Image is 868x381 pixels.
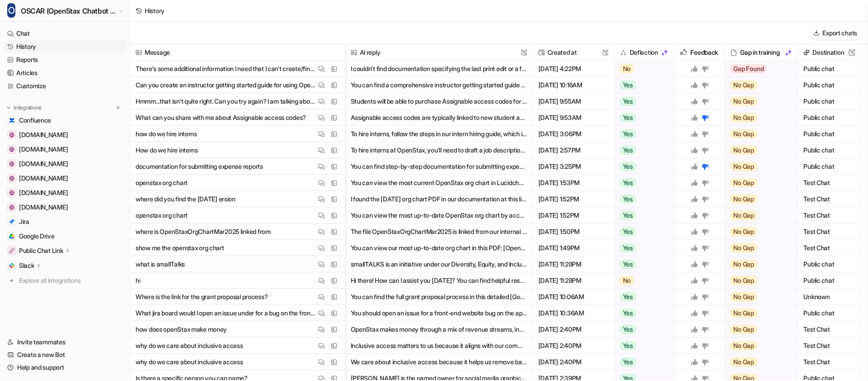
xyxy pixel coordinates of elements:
[136,110,306,126] p: What can you share with me about Assignable access codes?
[537,77,610,93] span: [DATE] 10:16AM
[9,190,14,195] img: status.openstax.org
[136,354,243,370] p: why do we care about inclusive access
[19,145,68,154] span: [DOMAIN_NAME]
[19,273,123,288] span: Explore all integrations
[351,77,527,93] button: You can find a comprehensive instructor getting started guide for using OpenStax Assignable in Bl...
[9,147,14,152] img: www.opengui.de
[115,105,121,111] img: menu_add.svg
[811,26,861,39] button: Export chats
[351,191,527,207] button: I found the [DATE] org chart PDF in our documentation at this link: [URL]
[136,77,316,93] p: Can you create an instructor getting started guide for using OpenStax Assignable in Blackboard ul...
[4,361,126,374] a: Help and support
[690,44,718,61] h2: Feedback
[614,77,670,93] button: Yes
[9,118,14,123] img: Confluence
[802,110,857,126] span: Public chat
[614,191,670,207] button: Yes
[4,67,126,79] a: Articles
[725,77,792,93] button: No Gap
[730,162,757,171] span: No Gap
[14,104,42,111] p: Integrations
[802,61,857,77] span: Public chat
[351,224,527,240] button: The file OpenStaxOrgChartMar2025 is linked from our internal dashboard at this location: [URL]
[802,256,857,272] span: Public chat
[9,263,14,268] img: Slack
[730,113,757,122] span: No Gap
[4,230,126,243] a: Google DriveGoogle Drive
[19,130,68,139] span: [DOMAIN_NAME]
[351,142,527,158] button: To hire interns at OpenStax, you’ll need to draft a job description, get approval from your super...
[4,129,126,141] a: lucid.app[DOMAIN_NAME]
[351,256,527,272] button: smallTALKS is an initiative under our Diversity, Equity, and Inclusion efforts, offering recordin...
[351,207,527,224] button: You can view the most up-to-date OpenStax org chart by accessing our Lucidchart diagram at this l...
[620,357,636,367] span: Yes
[136,93,316,110] p: Hmmm...that isn't quite right. Can you try again? I am talking about student's purchasing Assigna...
[351,240,527,256] button: You can view our most up-to-date org chart in this PDF: [OpenStaxOrgChartMar2025.pdf]([URL]
[614,321,670,338] button: Yes
[145,6,165,15] div: History
[802,207,857,224] span: Test Chat
[4,201,126,214] a: openstax.org[DOMAIN_NAME]
[614,61,670,77] button: No
[9,248,14,253] img: Public Chat Link
[620,129,636,138] span: Yes
[537,175,610,191] span: [DATE] 1:53PM
[19,116,51,125] span: Confluence
[19,159,68,168] span: [DOMAIN_NAME]
[537,44,610,61] span: Created at
[4,80,126,92] a: Customize
[614,305,670,321] button: Yes
[537,321,610,338] span: [DATE] 2:40PM
[4,274,126,287] a: Explore all integrations
[136,158,263,175] p: documentation for submitting expense reports
[802,158,857,175] span: Public chat
[351,354,527,370] button: We care about inclusive access because it helps us remove barriers to learning, ensuring all stud...
[4,53,126,66] a: Reports
[4,103,44,112] button: Integrations
[802,142,857,158] span: Public chat
[4,186,126,199] a: status.openstax.org[DOMAIN_NAME]
[351,110,527,126] button: Assignable access codes are typically linked to new student accounts that have no prior associati...
[620,211,636,220] span: Yes
[802,126,857,142] span: Public chat
[351,338,527,354] button: Inclusive access matters to us because it aligns with our commitment to equity, ensuring all stud...
[725,142,792,158] button: No Gap
[537,207,610,224] span: [DATE] 1:52PM
[4,348,126,361] a: Create a new Bot
[725,175,792,191] button: No Gap
[351,175,527,191] button: You can view the most current OpenStax org chart in Lucidchart at this link: [URL][DOMAIN_NAME]
[537,110,610,126] span: [DATE] 9:53AM
[4,215,126,228] a: JiraJira
[620,113,636,122] span: Yes
[19,261,34,270] p: Slack
[537,256,610,272] span: [DATE] 11:28PM
[730,292,757,301] span: No Gap
[620,97,636,106] span: Yes
[730,195,757,204] span: No Gap
[537,354,610,370] span: [DATE] 2:40PM
[19,246,63,255] p: Public Chat Link
[4,157,126,170] a: staging.openstax.org[DOMAIN_NAME]
[725,224,792,240] button: No Gap
[730,81,757,90] span: No Gap
[614,126,670,142] button: Yes
[725,338,792,354] button: No Gap
[4,143,126,156] a: www.opengui.de[DOMAIN_NAME]
[725,256,792,272] button: No Gap
[351,61,527,77] button: I couldn't find documentation specifying the last print edit or a formal edition number for the M...
[802,305,857,321] span: Public chat
[802,93,857,110] span: Public chat
[537,224,610,240] span: [DATE] 1:50PM
[19,203,68,212] span: [DOMAIN_NAME]
[136,289,268,305] p: Where is the link for the grant proposal process?
[614,142,670,158] button: Yes
[136,224,271,240] p: where is OpenStaxOrgChartMar2025 linked from
[620,309,636,318] span: Yes
[620,195,636,204] span: Yes
[725,158,792,175] button: No Gap
[730,309,757,318] span: No Gap
[351,289,527,305] button: You can find the full grant proposal process in this detailed [Google Doc guide]([URL][DOMAIN_NAM...
[21,5,117,17] span: OSCAR (OpenStax Chatbot and Assistance Resource)
[4,336,126,348] a: Invite teammates
[802,240,857,256] span: Test Chat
